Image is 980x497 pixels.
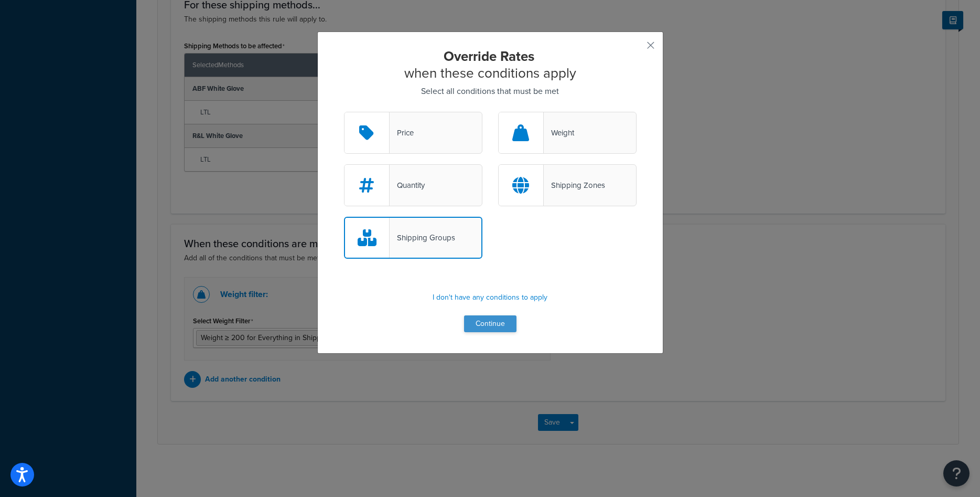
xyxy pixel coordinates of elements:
p: I don't have any conditions to apply [344,290,637,305]
div: Shipping Zones [544,178,605,193]
div: Weight [544,125,574,140]
strong: Override Rates [444,46,534,66]
div: Price [390,125,414,140]
div: Quantity [390,178,425,193]
button: Continue [464,315,516,332]
h2: when these conditions apply [344,48,637,81]
p: Select all conditions that must be met [344,84,637,99]
div: Shipping Groups [390,230,455,245]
